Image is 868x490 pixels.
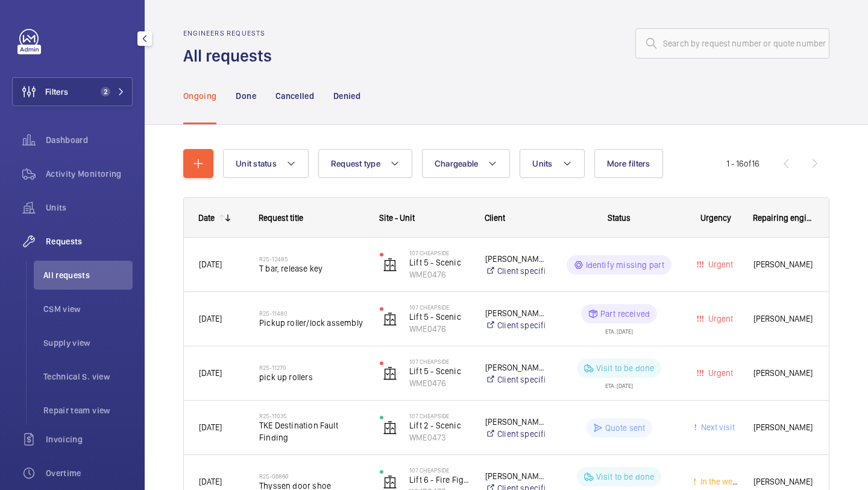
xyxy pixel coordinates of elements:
[259,364,364,371] h2: R25-11270
[43,404,133,416] span: Repair team view
[409,365,470,377] p: Lift 5 - Scenic
[45,86,68,98] span: Filters
[600,308,650,320] p: Part received
[596,471,655,483] p: Visit to be done
[183,29,279,37] h2: Engineers requests
[198,213,215,223] div: Date
[607,159,650,168] span: More filters
[409,419,470,431] p: Lift 2 - Scenic
[726,159,759,168] span: 1 - 16 16
[236,159,277,168] span: Unit status
[532,159,552,168] span: Units
[596,362,655,374] p: Visit to be done
[383,475,397,489] img: elevator.svg
[46,134,133,146] span: Dashboard
[183,45,279,67] h1: All requests
[259,262,364,275] span: T bar, release key
[753,366,814,380] span: [PERSON_NAME]
[46,235,133,247] span: Requests
[608,213,631,223] span: Status
[43,371,133,383] span: Technical S. view
[199,422,222,432] span: [DATE]
[259,213,303,223] span: Request title
[259,317,364,329] span: Pickup roller/lock assembly
[409,474,470,486] p: Lift 6 - Fire Fighting A
[698,477,741,486] span: In the week
[199,477,222,486] span: [DATE]
[409,358,470,365] p: 107 Cheapside
[46,168,133,180] span: Activity Monitoring
[753,312,814,326] span: [PERSON_NAME]
[753,421,814,434] span: [PERSON_NAME]
[409,269,470,281] p: WME0476
[259,419,364,444] span: TKE Destination Fault Finding
[43,303,133,315] span: CSM view
[699,422,735,432] span: Next visit
[485,374,545,386] a: Client specific
[435,159,479,168] span: Chargeable
[409,256,470,269] p: Lift 5 - Scenic
[753,475,814,489] span: [PERSON_NAME]
[753,258,814,272] span: [PERSON_NAME]
[331,159,380,168] span: Request type
[485,213,505,223] span: Client
[485,428,545,440] a: Client specific
[422,149,511,178] button: Chargeable
[409,311,470,323] p: Lift 5 - Scenic
[43,337,133,349] span: Supply view
[586,259,665,271] p: Identify missing part
[594,149,663,178] button: More filters
[383,421,397,435] img: elevator.svg
[379,213,415,223] span: Site - Unit
[744,159,752,168] span: of
[259,412,364,419] h2: R25-11035
[409,304,470,311] p: 107 Cheapside
[635,28,829,59] input: Search by request number or quote number
[485,307,545,319] p: [PERSON_NAME] and [PERSON_NAME] 107 Cheapside
[409,431,470,444] p: WME0473
[605,422,646,434] p: Quote sent
[199,259,222,269] span: [DATE]
[383,312,397,326] img: elevator.svg
[485,253,545,265] p: [PERSON_NAME] and [PERSON_NAME] 107 Cheapside
[706,368,733,378] span: Urgent
[605,323,633,334] div: ETA: [DATE]
[259,371,364,383] span: pick up rollers
[46,202,133,214] span: Units
[333,90,360,102] p: Denied
[199,314,222,323] span: [DATE]
[223,149,309,178] button: Unit status
[520,149,584,178] button: Units
[318,149,412,178] button: Request type
[183,90,216,102] p: Ongoing
[12,77,133,106] button: Filters2
[409,323,470,335] p: WME0476
[259,472,364,480] h2: R25-06860
[753,213,814,223] span: Repairing engineer
[700,213,731,223] span: Urgency
[409,412,470,419] p: 107 Cheapside
[46,433,133,445] span: Invoicing
[259,310,364,317] h2: R25-11480
[101,87,110,97] span: 2
[409,377,470,389] p: WME0476
[485,361,545,374] p: [PERSON_NAME] and [PERSON_NAME] 107 Cheapside
[383,258,397,272] img: elevator.svg
[199,368,222,378] span: [DATE]
[236,90,256,102] p: Done
[409,249,470,256] p: 107 Cheapside
[275,90,314,102] p: Cancelled
[485,319,545,331] a: Client specific
[409,466,470,474] p: 107 Cheapside
[485,265,545,277] a: Client specific
[485,416,545,428] p: [PERSON_NAME] and [PERSON_NAME] 107 Cheapside
[605,378,633,389] div: ETA: [DATE]
[706,259,733,269] span: Urgent
[46,467,133,479] span: Overtime
[43,269,133,281] span: All requests
[706,314,733,323] span: Urgent
[383,366,397,381] img: elevator.svg
[259,255,364,262] h2: R25-12485
[485,470,545,482] p: [PERSON_NAME] and [PERSON_NAME] 107 Cheapside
